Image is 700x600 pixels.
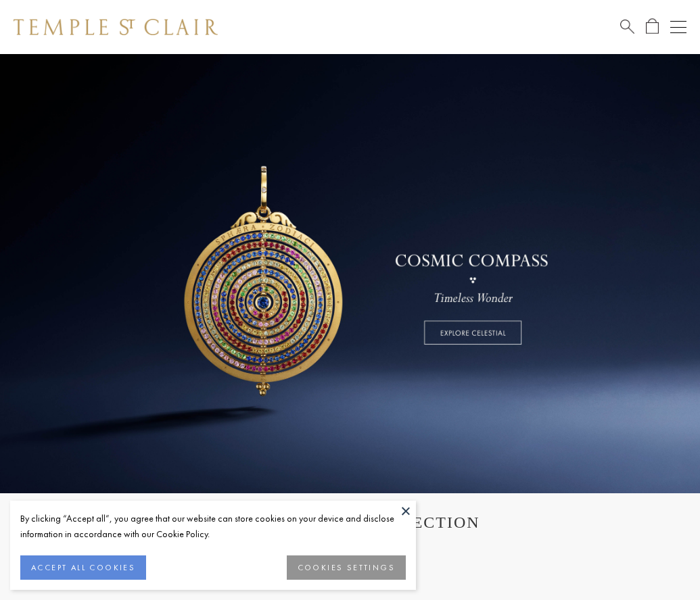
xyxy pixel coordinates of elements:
button: Open navigation [670,19,686,35]
button: COOKIES SETTINGS [287,555,406,580]
a: Search [620,18,634,35]
div: By clicking “Accept all”, you agree that our website can store cookies on your device and disclos... [20,511,406,542]
button: ACCEPT ALL COOKIES [20,555,146,580]
img: Temple St. Clair [14,19,218,35]
a: Open Shopping Bag [646,18,659,35]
